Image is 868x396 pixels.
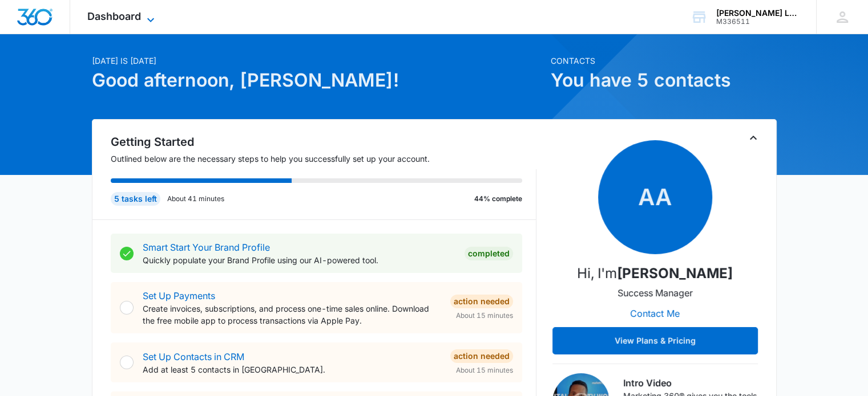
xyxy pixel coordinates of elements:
[617,265,733,281] strong: [PERSON_NAME]
[143,254,455,266] p: Quickly populate your Brand Profile using our AI-powered tool.
[87,10,141,22] span: Dashboard
[456,311,513,321] span: About 15 minutes
[92,67,544,94] h1: Good afternoon, [PERSON_NAME]!
[450,295,513,308] div: Action Needed
[92,55,544,67] p: [DATE] is [DATE]
[551,67,777,94] h1: You have 5 contacts
[167,194,224,204] p: About 41 minutes
[450,349,513,363] div: Action Needed
[474,194,522,204] p: 44% complete
[143,290,215,301] a: Set Up Payments
[111,192,160,206] div: 5 tasks left
[716,9,800,18] div: account name
[456,365,513,375] span: About 15 minutes
[617,286,693,300] p: Success Manager
[619,300,691,327] button: Contact Me
[111,133,536,150] h2: Getting Started
[577,263,733,284] p: Hi, I'm
[551,55,777,67] p: Contacts
[143,303,441,326] p: Create invoices, subscriptions, and process one-time sales online. Download the free mobile app t...
[111,153,536,165] p: Outlined below are the necessary steps to help you successfully set up your account.
[465,247,513,260] div: Completed
[143,351,244,362] a: Set Up Contacts in CRM
[746,131,760,145] button: Toggle Collapse
[598,140,712,254] span: AA
[623,376,758,390] h3: Intro Video
[716,18,800,26] div: account id
[143,242,270,253] a: Smart Start Your Brand Profile
[143,364,441,375] p: Add at least 5 contacts in [GEOGRAPHIC_DATA].
[552,327,758,354] button: View Plans & Pricing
